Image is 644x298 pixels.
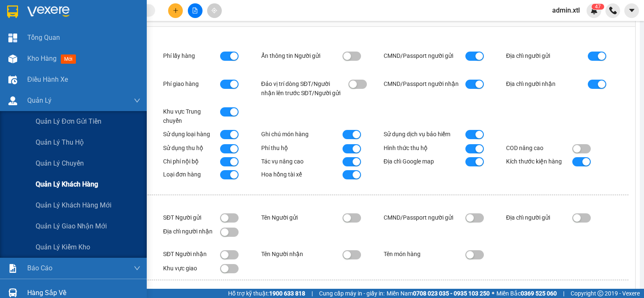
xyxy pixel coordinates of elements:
[173,8,179,13] span: plus
[168,3,183,18] button: plus
[8,288,17,297] img: warehouse-icon
[597,290,603,296] span: copyright
[506,79,588,88] div: Địa chỉ người nhận
[228,289,305,298] span: Hỗ trợ kỹ thuật:
[492,292,494,295] span: ⚪️
[261,79,343,98] div: Đảo vị trí dòng SĐT/Người nhận lên trước SĐT/Người gửi
[387,289,490,298] span: Miền Nam
[506,157,572,166] div: Kích thước kiện hàng
[27,32,60,43] span: Tổng Quan
[163,264,220,273] div: Khu vực giao
[8,264,17,273] img: solution-icon
[521,290,557,297] strong: 0369 525 060
[163,227,220,236] div: Địa chỉ người nhận
[211,8,217,13] span: aim
[8,75,17,84] img: warehouse-icon
[36,158,84,168] span: Quản lý chuyến
[261,51,343,60] div: Ẩn thông tin Người gửi
[61,54,76,64] span: mới
[384,130,465,139] div: Sử dụng dịch vụ bảo hiểm
[628,7,636,14] span: caret-down
[590,7,598,14] img: icon-new-feature
[27,54,57,62] span: Kho hàng
[134,97,140,104] span: down
[163,157,220,166] div: Chi phí nội bộ
[36,137,84,148] span: Quản lý thu hộ
[261,157,343,166] div: Tác vụ nâng cao
[188,3,203,18] button: file-add
[8,54,17,63] img: warehouse-icon
[384,249,465,259] div: Tên món hàng
[384,51,465,60] div: CMND/Passport người gửi
[192,8,198,13] span: file-add
[506,213,572,222] div: Địa chỉ người gửi
[563,289,564,298] span: |
[506,51,588,60] div: Địa chỉ người gửi
[134,265,140,272] span: down
[413,290,490,297] strong: 0708 023 035 - 0935 103 250
[384,143,465,153] div: Hình thức thu hộ
[595,4,598,10] span: 4
[609,7,617,14] img: phone-icon
[312,289,313,298] span: |
[163,107,220,125] div: Khu vực Trung chuyển
[27,263,52,273] span: Báo cáo
[163,249,220,259] div: SĐT Người nhận
[384,213,465,222] div: CMND/Passport người gửi
[36,221,107,231] span: Quản lý giao nhận mới
[36,116,101,127] span: Quản lý đơn gửi tiền
[269,290,305,297] strong: 1900 633 818
[384,157,465,166] div: Địa chỉ Google map
[624,3,639,18] button: caret-down
[36,242,90,252] span: Quản lý kiểm kho
[261,143,343,153] div: Phí thu hộ
[36,179,98,189] span: Quản lý khách hàng
[592,4,604,10] sup: 47
[41,38,286,47] div: Ẩn / hiện trường thông tin
[8,34,17,42] img: dashboard-icon
[506,143,572,153] div: COD nâng cao
[319,289,384,298] span: Cung cấp máy in - giấy in:
[261,249,343,259] div: Tên Người nhận
[163,170,220,179] div: Loại đơn hàng
[163,51,220,60] div: Phí lấy hàng
[598,4,601,10] span: 7
[27,95,52,106] span: Quản Lý
[8,96,17,105] img: warehouse-icon
[261,213,343,222] div: Tên Người gửi
[261,130,343,139] div: Ghi chú món hàng
[207,3,222,18] button: aim
[545,5,587,16] span: admin.xtl
[36,200,112,210] span: Quản lý khách hàng mới
[7,5,18,18] img: logo-vxr
[261,170,343,179] div: Hoa hồng tài xế
[163,130,220,139] div: Sử dụng loại hàng
[163,143,220,153] div: Sử dụng thu hộ
[163,79,220,88] div: Phí giao hàng
[496,289,557,298] span: Miền Bắc
[384,79,465,88] div: CMND/Passport người nhận
[27,74,68,85] span: Điều hành xe
[163,213,220,222] div: SĐT Người gửi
